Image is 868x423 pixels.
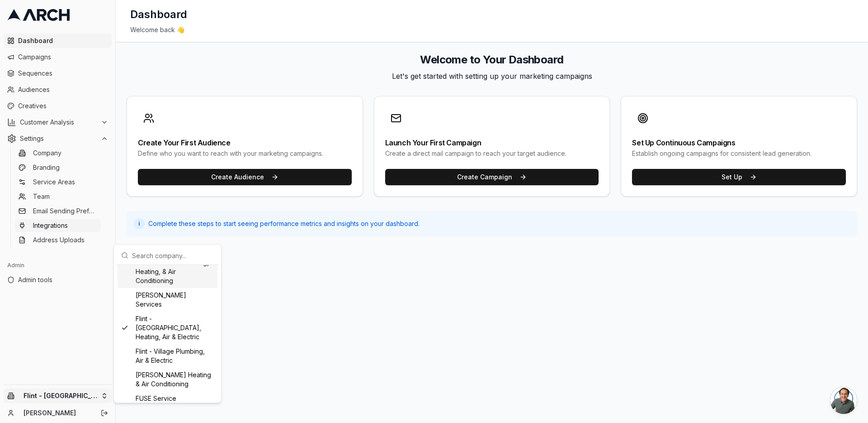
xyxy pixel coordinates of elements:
[132,246,214,264] input: Search company...
[118,368,217,391] div: [PERSON_NAME] Heating & Air Conditioning
[118,288,217,312] div: [PERSON_NAME] Services
[118,391,217,406] div: FUSE Service
[118,255,217,288] div: Flint - Polestar Plumbing, Heating, & Air Conditioning
[118,312,217,344] div: Flint - [GEOGRAPHIC_DATA], Heating, Air & Electric
[118,344,217,368] div: Flint - Village Plumbing, Air & Electric
[116,265,219,401] div: Suggestions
